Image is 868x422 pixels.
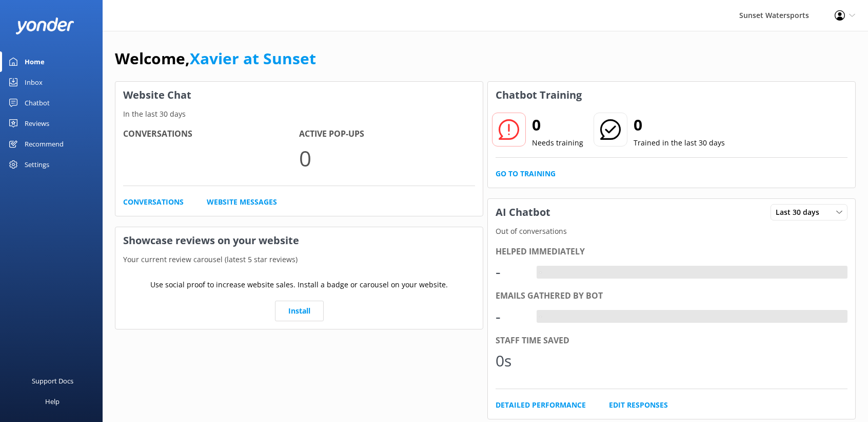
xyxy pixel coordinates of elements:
p: Trained in the last 30 days [634,137,725,149]
div: Emails gathered by bot [496,289,847,303]
p: Out of conversations [488,226,855,237]
a: Xavier at Sunset [190,48,316,69]
div: - [496,304,526,329]
a: Website Messages [207,196,277,208]
div: Recommend [25,134,64,154]
div: Support Docs [32,371,73,391]
a: Go to Training [496,168,556,179]
a: Install [275,301,324,321]
h1: Welcome, [115,46,316,71]
a: Edit Responses [609,399,668,411]
span: Last 30 days [776,207,825,218]
div: Home [25,51,45,72]
a: Conversations [123,196,184,208]
div: Chatbot [25,93,50,113]
p: 0 [299,141,475,175]
div: 0s [496,348,526,373]
p: Use social proof to increase website sales. Install a badge or carousel on your website. [150,279,448,290]
p: In the last 30 days [115,108,483,120]
h2: 0 [532,113,583,137]
div: Helped immediately [496,245,847,259]
img: yonder-white-logo.png [15,17,74,34]
h2: 0 [634,113,725,137]
h4: Active Pop-ups [299,127,475,141]
p: Your current review carousel (latest 5 star reviews) [115,254,483,265]
div: Reviews [25,113,49,134]
div: - [496,260,526,284]
h3: Showcase reviews on your website [115,227,483,254]
h3: Chatbot Training [488,82,589,108]
div: Settings [25,154,49,175]
h3: Website Chat [115,82,483,108]
div: - [537,310,544,323]
div: - [537,266,544,279]
div: Staff time saved [496,334,847,347]
h4: Conversations [123,127,299,141]
div: Help [45,391,60,412]
p: Needs training [532,137,583,149]
div: Inbox [25,72,43,93]
h3: AI Chatbot [488,199,558,226]
a: Detailed Performance [496,399,586,411]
